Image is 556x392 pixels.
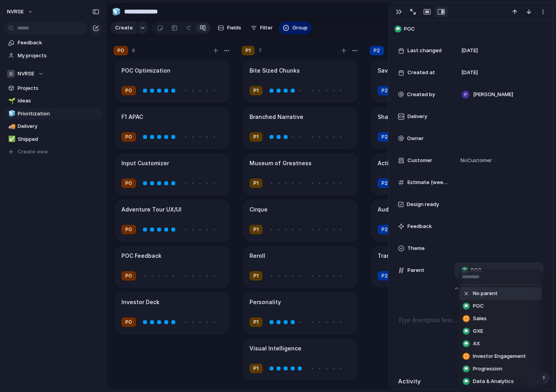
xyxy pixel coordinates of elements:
span: Sales [473,315,487,323]
span: POC [473,302,484,310]
span: No parent [473,290,498,297]
span: Progression [473,365,503,373]
span: Investor Engagement [473,352,526,360]
span: AX [473,340,480,348]
span: Data & Analytics [473,377,514,385]
span: GXE [473,327,483,335]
